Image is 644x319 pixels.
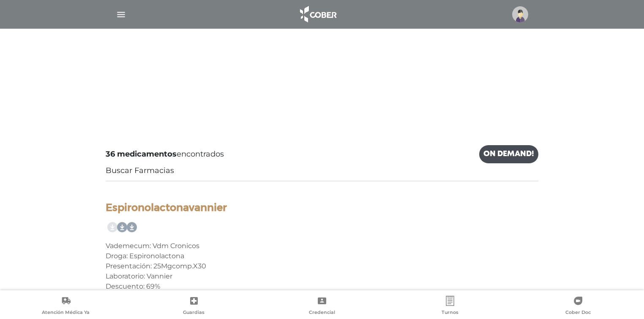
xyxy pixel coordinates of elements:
span: Cober Doc [565,309,591,317]
span: Credencial [309,309,335,317]
div: Presentación: 25Mgcomp.X30 [106,261,538,271]
a: Turnos [386,296,514,317]
a: Credencial [258,296,386,317]
div: Droga: Espironolactona [106,251,538,261]
h3: Medicamentos [116,98,337,120]
h4: Espironolactonavannier [106,202,538,214]
div: Laboratorio: Vannier [106,271,538,281]
a: Cober Doc [514,296,642,317]
b: 36 medicamentos [106,149,177,159]
span: Atención Médica Ya [42,309,90,317]
a: Atención Médica Ya [2,296,130,317]
img: logo_cober_home-white.png [295,4,340,24]
a: On Demand! [479,145,538,163]
div: Vademecum: Vdm Cronicos [106,241,538,251]
img: profile-placeholder.svg [512,6,528,22]
img: Cober_menu-lines-white.svg [116,9,126,20]
span: Turnos [442,309,458,317]
span: encontrados [106,149,224,160]
div: Descuento: 69% [106,281,538,292]
span: Guardias [183,309,205,317]
a: Buscar Farmacias [106,165,174,176]
a: Guardias [130,296,258,317]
